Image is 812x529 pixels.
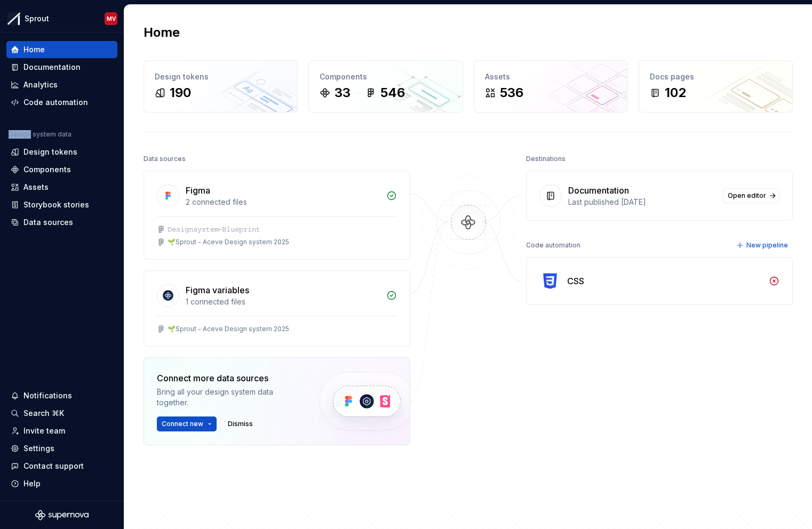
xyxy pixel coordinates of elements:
div: Assets [485,71,617,82]
a: Figma2 connected files𝙳𝚎𝚜𝚒𝚐𝚗𝚜𝚢𝚜𝚝𝚎𝚖-𝙱𝚕𝚞𝚎𝚙𝚛𝚒𝚗𝚝🌱Sprout - Aceve Design system 2025 [144,171,410,260]
a: Assets [6,179,117,196]
a: Home [6,41,117,58]
div: Documentation [23,62,81,73]
div: Sprout [25,13,49,24]
div: Docs pages [650,71,782,82]
a: Components33546 [308,60,463,113]
div: Search ⌘K [23,408,64,419]
a: Analytics [6,76,117,93]
a: Design tokens [6,143,117,161]
div: Contact support [23,461,84,471]
span: Dismiss [228,420,253,428]
div: Bring all your design system data together. [157,387,301,408]
div: Components [320,71,451,82]
button: Notifications [6,387,117,404]
button: New pipeline [733,238,793,253]
div: Figma variables [186,284,249,296]
button: Dismiss [223,416,258,431]
div: 2 connected files [186,197,380,207]
div: 🌱Sprout - Aceve Design system 2025 [168,325,289,333]
div: Storybook stories [23,199,89,210]
svg: Supernova Logo [35,510,89,520]
div: CSS [567,275,584,287]
div: Code automation [23,97,88,108]
div: Assets [23,182,49,193]
div: 546 [380,84,405,101]
div: 190 [170,84,191,101]
a: Settings [6,440,117,457]
a: Docs pages102 [639,60,793,113]
div: Connect more data sources [157,372,301,384]
span: New pipeline [746,241,788,250]
div: Code automation [526,238,580,253]
a: Code automation [6,94,117,111]
div: Home [23,44,45,55]
div: Help [23,478,41,489]
div: Design system data [9,130,71,139]
div: Documentation [568,184,629,197]
span: Open editor [728,191,766,200]
div: Components [23,164,71,175]
div: Last published [DATE] [568,197,717,207]
a: Invite team [6,422,117,439]
div: Design tokens [23,147,77,157]
div: 🌱Sprout - Aceve Design system 2025 [168,238,289,246]
a: Components [6,161,117,178]
a: Figma variables1 connected files🌱Sprout - Aceve Design system 2025 [144,270,410,347]
button: Contact support [6,458,117,475]
button: SproutMV [2,7,122,30]
div: Design tokens [155,71,286,82]
img: b6c2a6ff-03c2-4811-897b-2ef07e5e0e51.png [7,12,20,25]
button: Connect new [157,416,217,431]
span: Connect new [162,420,203,428]
div: Data sources [23,217,73,228]
div: Invite team [23,426,65,436]
div: Destinations [526,151,566,166]
div: MV [107,14,116,23]
div: 𝙳𝚎𝚜𝚒𝚐𝚗𝚜𝚢𝚜𝚝𝚎𝚖-𝙱𝚕𝚞𝚎𝚙𝚛𝚒𝚗𝚝 [168,225,260,234]
div: 1 connected files [186,296,380,307]
a: Data sources [6,214,117,231]
div: 33 [335,84,351,101]
div: 536 [500,84,523,101]
a: Documentation [6,59,117,76]
div: Figma [186,184,210,197]
div: Data sources [144,151,186,166]
a: Assets536 [474,60,628,113]
a: Open editor [723,188,779,203]
a: Storybook stories [6,196,117,213]
div: 102 [665,84,686,101]
button: Help [6,475,117,492]
div: Analytics [23,79,58,90]
button: Search ⌘K [6,405,117,422]
a: Design tokens190 [144,60,298,113]
div: Settings [23,443,54,454]
div: Notifications [23,390,72,401]
h2: Home [144,24,180,41]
